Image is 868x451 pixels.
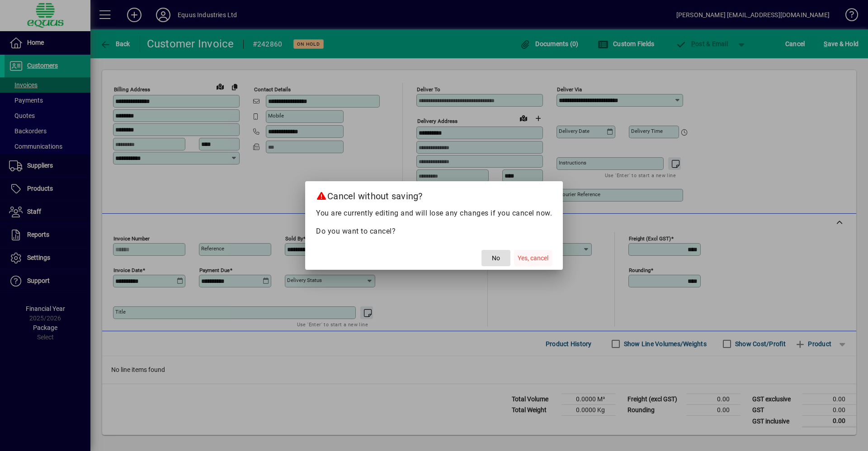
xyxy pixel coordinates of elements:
span: No [492,254,500,263]
button: No [481,250,510,266]
p: Do you want to cancel? [316,226,552,237]
h2: Cancel without saving? [305,181,563,207]
button: Yes, cancel [514,250,552,266]
span: Yes, cancel [518,254,548,263]
p: You are currently editing and will lose any changes if you cancel now. [316,208,552,219]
